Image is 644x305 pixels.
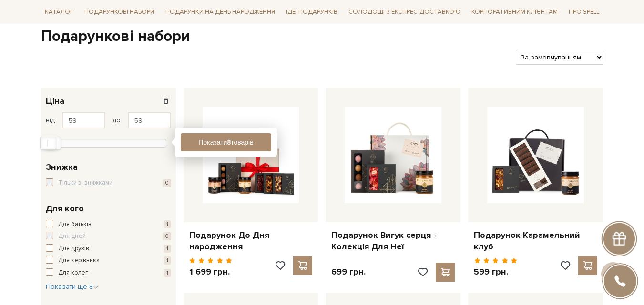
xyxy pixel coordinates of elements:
span: Для колег [58,268,88,278]
span: Показати ще 8 [46,283,99,291]
span: 0 [163,232,171,240]
span: Про Spell [565,5,603,20]
button: Для дітей 0 [46,232,171,241]
a: Солодощі з експрес-доставкою [345,4,464,20]
a: Корпоративним клієнтам [468,4,562,20]
button: Тільки зі знижками 0 [46,178,171,188]
span: Ціна [46,95,64,108]
span: Знижка [46,161,78,174]
button: Для керівника 1 [46,256,171,266]
span: Для керівника [58,256,100,266]
button: Для колег 1 [46,268,171,278]
a: Подарунок Карамельний клуб [474,230,597,252]
span: Ідеї подарунків [282,5,341,20]
div: Max [40,137,56,150]
span: Подарункові набори [81,5,158,20]
span: 1 [164,245,171,253]
h1: Подарункові набори [41,27,603,47]
span: 1 [164,269,171,277]
input: Ціна [128,112,171,128]
span: 1 [164,256,171,265]
span: від [46,116,55,125]
button: Для друзів 1 [46,244,171,254]
span: Каталог [41,5,77,20]
b: 8 [227,138,231,146]
button: Показати8товарів [181,133,271,151]
input: Ціна [62,112,105,128]
p: 599 грн. [474,266,517,277]
span: Для друзів [58,244,89,254]
span: до [112,116,121,125]
span: Тільки зі знижками [58,178,112,188]
button: Показати ще 8 [46,282,99,292]
span: Для дітей [58,232,86,241]
span: 0 [163,179,171,187]
a: Подарунок До Дня народження [189,230,313,252]
a: Подарунок Вигук серця - Колекція Для Неї [331,230,455,252]
p: 699 грн. [331,266,366,277]
span: 1 [164,220,171,228]
p: 1 699 грн. [189,266,233,277]
button: Для батьків 1 [46,220,171,229]
span: Для батьків [58,220,92,229]
span: Подарунки на День народження [162,5,279,20]
span: Для кого [46,202,84,215]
